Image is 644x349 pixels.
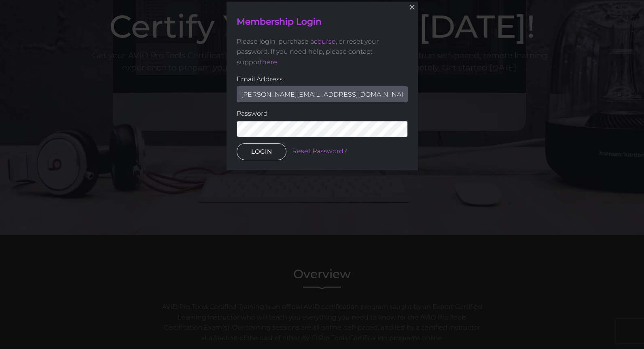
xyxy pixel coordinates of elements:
[237,143,286,160] button: LOGIN
[314,38,336,45] a: course
[262,58,277,66] a: here
[237,74,408,85] label: Email Address
[237,16,408,28] h4: Membership Login
[237,108,408,119] label: Password
[292,147,347,155] a: Reset Password?
[237,36,408,68] p: Please login, purchase a , or reset your password. If you need help, please contact support .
